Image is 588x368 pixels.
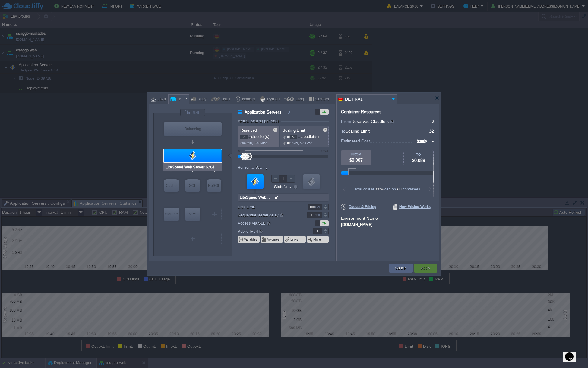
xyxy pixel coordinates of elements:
[395,265,406,271] button: Cancel
[240,128,257,133] span: Reserved
[341,129,346,133] span: To
[283,141,290,145] span: up to
[164,179,179,192] div: Cache
[164,149,222,162] div: Application Servers
[320,220,329,226] div: ON
[321,149,328,153] div: 1024
[207,208,222,220] div: Create New Layer
[283,135,290,139] span: up to
[283,133,327,139] p: cloudlet(s)
[156,95,166,104] div: Java
[238,220,299,226] label: Access via SLB
[238,149,240,153] div: 0
[404,153,433,156] div: TO
[238,204,299,210] label: Disk Limit
[341,221,435,227] div: [DOMAIN_NAME]
[341,138,370,144] span: Estimated Cost
[185,208,200,221] div: Elastic VPS
[412,158,425,163] span: $0.089
[283,128,305,133] span: Scaling Limit
[265,95,280,104] div: Python
[393,204,431,210] span: How Pricing Works
[563,344,582,362] iframe: chat widget
[341,110,381,114] div: Container Resources
[341,216,378,221] label: Environment Name
[240,141,267,145] span: 256 MiB, 200 MHz
[164,233,222,245] div: Create New Layer
[320,109,329,115] div: ON
[238,228,299,235] label: Public IPv4
[207,179,221,192] div: NoSQL
[294,95,304,104] div: Lang
[421,265,430,271] button: Apply
[185,208,200,220] div: VPS
[341,204,376,210] span: Quotas & Pricing
[207,179,221,192] div: NoSQL Databases
[341,152,371,156] div: FROM
[349,158,363,162] span: $0.007
[164,208,179,220] div: Storage
[238,165,269,170] div: Horizontal Scaling
[313,237,321,242] button: More
[177,95,187,104] div: PHP
[290,141,312,145] span: 4 GiB, 3.2 GHz
[315,204,321,210] div: GB
[196,95,207,104] div: Ruby
[164,122,222,136] div: Load Balancer
[351,119,394,124] span: Reserved Cloudlets
[346,129,370,133] span: Scaling Limit
[315,212,321,218] div: sec
[164,208,179,221] div: Storage Containers
[429,129,434,133] span: 32
[314,95,329,104] div: Custom
[220,95,231,104] div: .NET
[240,95,255,104] div: Node.js
[185,179,200,192] div: SQL Databases
[238,119,281,123] div: Vertical Scaling per Node
[240,133,277,139] p: cloudlet(s)
[164,122,222,136] div: Balancing
[290,237,299,242] button: Links
[432,119,434,124] span: 2
[238,212,299,218] label: Sequential restart delay
[341,119,351,124] span: From
[267,237,280,242] button: Volumes
[244,237,258,242] button: Variables
[185,179,200,192] div: SQL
